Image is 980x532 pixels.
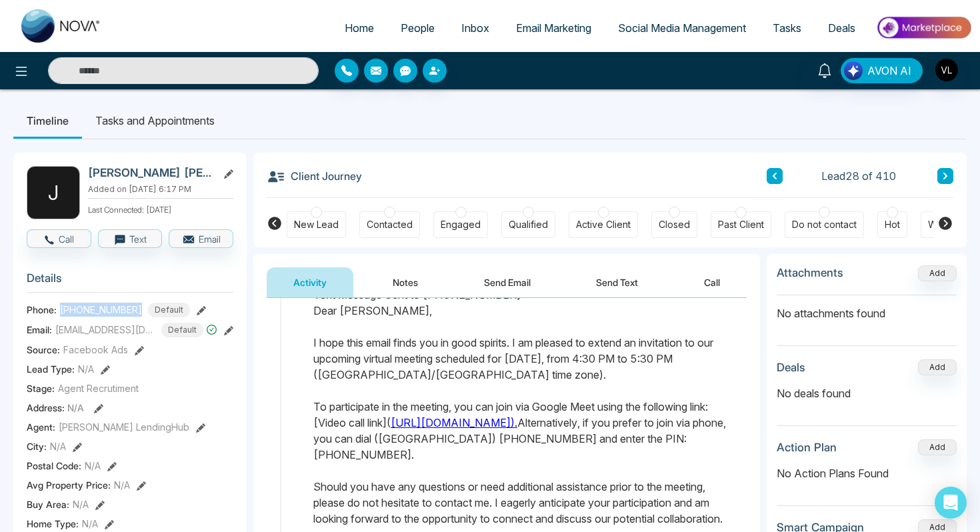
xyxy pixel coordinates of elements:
[27,229,91,248] button: Call
[759,15,815,41] a: Tasks
[875,13,972,43] img: Market-place.gif
[148,303,190,317] span: Default
[366,267,445,297] button: Notes
[59,420,189,434] span: [PERSON_NAME] LendingHub
[169,229,233,248] button: Email
[331,15,387,41] a: Home
[27,303,57,317] span: Phone:
[27,166,80,219] div: J
[516,21,591,35] span: Email Marketing
[82,517,98,531] span: N/A
[63,343,128,357] span: Facebook Ads
[78,362,94,376] span: N/A
[27,323,52,337] span: Email:
[605,15,759,41] a: Social Media Management
[918,359,957,375] button: Add
[441,218,481,231] div: Engaged
[569,267,665,297] button: Send Text
[885,218,900,231] div: Hot
[27,497,69,511] span: Buy Area :
[367,218,413,231] div: Contacted
[935,487,967,519] div: Open Intercom Messenger
[792,218,857,231] div: Do not contact
[27,459,81,473] span: Postal Code :
[815,15,869,41] a: Deals
[88,201,233,216] p: Last Connected: [DATE]
[58,381,139,395] span: Agent Recrutiment
[345,21,374,35] span: Home
[718,218,764,231] div: Past Client
[677,267,747,297] button: Call
[509,218,548,231] div: Qualified
[50,439,66,453] span: N/A
[267,267,353,297] button: Activity
[73,497,89,511] span: N/A
[935,59,958,81] img: User Avatar
[576,218,631,231] div: Active Client
[918,267,957,278] span: Add
[88,166,212,179] h2: [PERSON_NAME] [PERSON_NAME]
[13,103,82,139] li: Timeline
[461,21,489,35] span: Inbox
[98,229,163,248] button: Text
[928,218,953,231] div: Warm
[85,459,101,473] span: N/A
[401,21,435,35] span: People
[821,168,896,184] span: Lead 28 of 410
[777,465,957,481] p: No Action Plans Found
[457,267,557,297] button: Send Email
[503,15,605,41] a: Email Marketing
[27,420,55,434] span: Agent:
[867,63,911,79] span: AVON AI
[27,401,84,415] span: Address:
[27,478,111,492] span: Avg Property Price :
[114,478,130,492] span: N/A
[27,517,79,531] span: Home Type :
[88,183,233,195] p: Added on [DATE] 6:17 PM
[844,61,863,80] img: Lead Flow
[267,166,362,186] h3: Client Journey
[777,266,843,279] h3: Attachments
[659,218,690,231] div: Closed
[294,218,339,231] div: New Lead
[55,323,155,337] span: [EMAIL_ADDRESS][DOMAIN_NAME]
[387,15,448,41] a: People
[27,271,233,292] h3: Details
[161,323,203,337] span: Default
[777,441,837,454] h3: Action Plan
[777,361,805,374] h3: Deals
[918,439,957,455] button: Add
[60,303,142,317] span: [PHONE_NUMBER]
[27,343,60,357] span: Source:
[67,402,84,413] span: N/A
[27,362,75,376] span: Lead Type:
[773,21,801,35] span: Tasks
[777,385,957,401] p: No deals found
[618,21,746,35] span: Social Media Management
[918,265,957,281] button: Add
[82,103,228,139] li: Tasks and Appointments
[841,58,923,83] button: AVON AI
[27,381,55,395] span: Stage:
[828,21,855,35] span: Deals
[27,439,47,453] span: City :
[777,295,957,321] p: No attachments found
[448,15,503,41] a: Inbox
[21,9,101,43] img: Nova CRM Logo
